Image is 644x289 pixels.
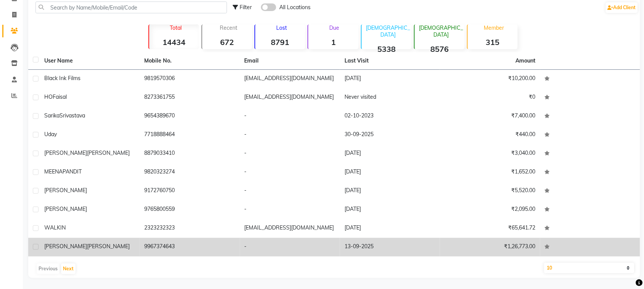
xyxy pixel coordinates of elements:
[340,219,440,238] td: [DATE]
[44,93,53,100] span: HO
[440,107,540,126] td: ₹7,400.00
[440,201,540,219] td: ₹2,095.00
[44,168,63,175] span: MEENA
[440,182,540,201] td: ₹5,520.00
[140,126,240,144] td: 7718888464
[53,93,67,100] span: Faisal
[44,112,60,119] span: Sarika
[240,52,340,70] th: Email
[418,24,465,38] p: [DEMOGRAPHIC_DATA]
[440,126,540,144] td: ₹440.00
[240,88,340,107] td: [EMAIL_ADDRESS][DOMAIN_NAME]
[340,70,440,88] td: [DATE]
[44,149,87,156] span: [PERSON_NAME]
[440,163,540,182] td: ₹1,652.00
[44,224,60,231] span: WALK
[152,24,199,31] p: Total
[471,24,518,31] p: Member
[440,88,540,107] td: ₹0
[240,107,340,126] td: -
[440,238,540,257] td: ₹1,26,773.00
[140,144,240,163] td: 8879033410
[140,201,240,219] td: 9765800559
[140,88,240,107] td: 8273361755
[240,238,340,257] td: -
[365,24,412,38] p: [DEMOGRAPHIC_DATA]
[310,24,358,31] p: Due
[35,2,227,13] input: Search by Name/Mobile/Email/Code
[44,131,57,138] span: Uday
[240,70,340,88] td: [EMAIL_ADDRESS][DOMAIN_NAME]
[87,149,130,156] span: [PERSON_NAME]
[140,107,240,126] td: 9654389670
[140,238,240,257] td: 9967374643
[340,182,440,201] td: [DATE]
[240,126,340,144] td: -
[87,243,130,250] span: [PERSON_NAME]
[440,144,540,163] td: ₹3,040.00
[340,238,440,257] td: 13-09-2025
[258,24,305,31] p: Lost
[362,44,412,54] strong: 5338
[340,201,440,219] td: [DATE]
[606,2,638,13] a: Add Client
[240,201,340,219] td: -
[140,163,240,182] td: 9820323274
[340,107,440,126] td: 02-10-2023
[63,168,82,175] span: PANDIT
[440,219,540,238] td: ₹65,641.72
[308,37,358,47] strong: 1
[140,219,240,238] td: 2323232323
[240,163,340,182] td: -
[149,37,199,47] strong: 14434
[60,112,85,119] span: Srivastava
[140,182,240,201] td: 9172760750
[340,163,440,182] td: [DATE]
[340,126,440,144] td: 30-09-2025
[61,263,76,274] button: Next
[60,224,66,231] span: IN
[44,75,80,82] span: Black Ink Films
[240,219,340,238] td: [EMAIL_ADDRESS][DOMAIN_NAME]
[340,52,440,70] th: Last Visit
[240,144,340,163] td: -
[44,187,87,194] span: [PERSON_NAME]
[205,24,252,31] p: Recent
[468,37,518,47] strong: 315
[340,88,440,107] td: Never visited
[340,144,440,163] td: [DATE]
[240,4,252,11] span: Filter
[279,3,311,11] span: All Locations
[255,37,305,47] strong: 8791
[140,52,240,70] th: Mobile No.
[140,70,240,88] td: 9819570306
[202,37,252,47] strong: 672
[44,243,87,250] span: [PERSON_NAME]
[415,44,465,54] strong: 8576
[40,52,140,70] th: User Name
[44,206,87,212] span: [PERSON_NAME]
[511,52,540,69] th: Amount
[440,70,540,88] td: ₹10,200.00
[240,182,340,201] td: -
